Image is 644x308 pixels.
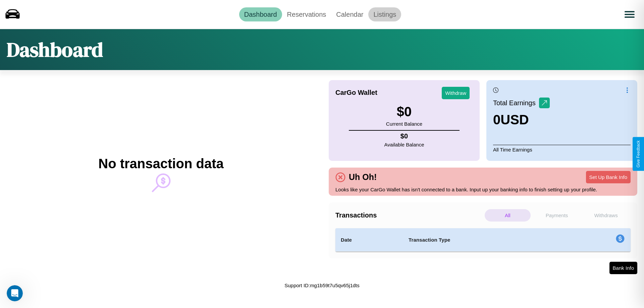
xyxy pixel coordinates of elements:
iframe: Intercom live chat [7,285,23,301]
p: Total Earnings [493,97,539,109]
p: Available Balance [384,140,424,149]
h1: Dashboard [7,36,103,63]
h2: No transaction data [98,156,223,171]
p: All Time Earnings [493,145,631,154]
button: Set Up Bank Info [586,171,631,183]
h4: Transaction Type [409,236,561,244]
a: Calendar [331,7,368,21]
p: Current Balance [386,119,422,128]
p: Looks like your CarGo Wallet has isn't connected to a bank. Input up your banking info to finish ... [335,185,631,194]
table: simple table [335,228,631,252]
h4: Uh Oh! [345,172,380,182]
p: Payments [534,209,580,222]
div: Give Feedback [636,140,641,168]
h4: $ 0 [384,132,424,140]
h4: Date [341,236,398,244]
button: Open menu [620,5,639,24]
h4: Transactions [335,211,483,219]
a: Listings [368,7,401,21]
a: Dashboard [239,7,282,21]
h3: 0 USD [493,112,550,127]
a: Reservations [282,7,331,21]
button: Bank Info [609,262,637,274]
p: Support ID: mg1b59t7u5qv65j1dts [284,281,360,290]
button: Withdraw [442,87,470,99]
p: Withdraws [583,209,629,222]
p: All [485,209,531,222]
h4: CarGo Wallet [335,89,377,97]
h3: $ 0 [386,104,422,119]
